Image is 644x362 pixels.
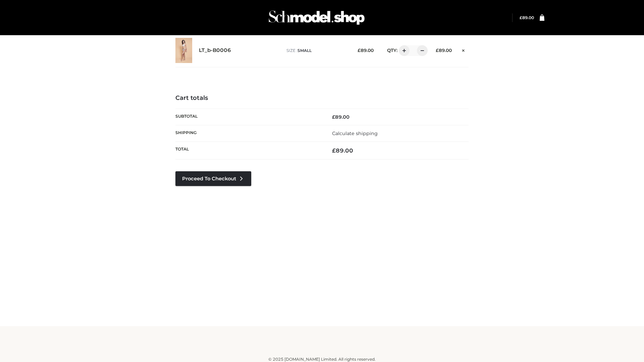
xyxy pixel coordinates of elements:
a: Calculate shipping [332,130,378,136]
th: Total [175,142,322,160]
th: Subtotal [175,109,322,125]
span: £ [358,48,361,53]
span: £ [332,114,335,120]
a: LT_b-B0006 [199,47,231,54]
img: LT_b-B0006 - SMALL [175,38,192,63]
img: Schmodel Admin 964 [266,4,367,31]
bdi: 89.00 [358,48,374,53]
bdi: 89.00 [332,114,350,120]
bdi: 89.00 [332,147,353,154]
a: £89.00 [520,15,534,20]
span: £ [520,15,522,20]
a: Remove this item [459,45,469,54]
bdi: 89.00 [520,15,534,20]
span: £ [436,48,439,53]
span: SMALL [298,48,312,53]
bdi: 89.00 [436,48,452,53]
th: Shipping [175,125,322,141]
a: Proceed to Checkout [175,171,251,186]
p: size : [286,48,347,54]
span: £ [332,147,336,154]
div: QTY: [380,45,425,56]
h4: Cart totals [175,95,469,102]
